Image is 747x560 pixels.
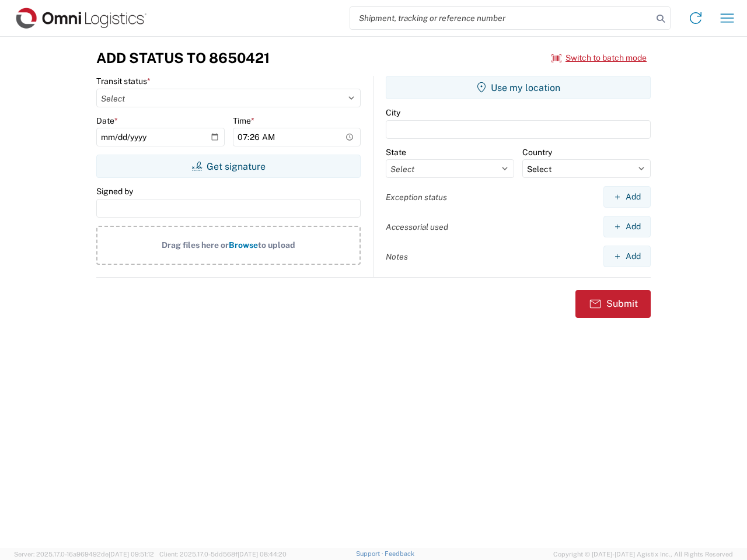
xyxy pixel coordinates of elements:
[258,240,295,250] span: to upload
[109,551,154,558] span: [DATE] 09:51:12
[96,50,270,66] h3: Add Status to 8650421
[159,551,287,558] span: Client: 2025.17.0-5dd568f
[603,186,651,208] button: Add
[386,222,448,232] label: Accessorial used
[386,107,400,118] label: City
[238,551,287,558] span: [DATE] 08:44:20
[385,550,414,557] a: Feedback
[350,7,652,29] input: Shipment, tracking or reference number
[14,551,154,558] span: Server: 2025.17.0-16a969492de
[522,147,552,157] label: Country
[386,192,447,202] label: Exception status
[603,216,651,237] button: Add
[386,251,408,262] label: Notes
[162,240,229,250] span: Drag files here or
[551,48,647,68] button: Switch to batch mode
[553,549,733,559] span: Copyright © [DATE]-[DATE] Agistix Inc., All Rights Reserved
[96,155,361,178] button: Get signature
[96,186,133,197] label: Signed by
[575,290,651,318] button: Submit
[96,116,118,126] label: Date
[233,116,254,126] label: Time
[229,240,258,250] span: Browse
[386,76,651,99] button: Use my location
[603,246,651,267] button: Add
[96,76,151,86] label: Transit status
[386,147,406,157] label: State
[356,550,385,557] a: Support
